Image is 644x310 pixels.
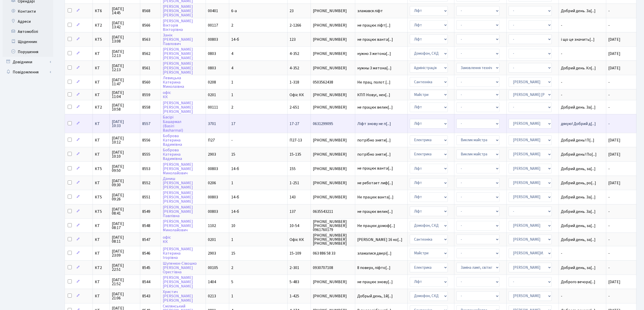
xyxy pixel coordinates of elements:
[357,105,393,110] span: не працює велик[...]
[142,251,150,256] span: 8546
[313,220,353,232] span: [PHONE_NUMBER] [PHONE_NUMBER] 0961760179
[95,105,108,109] span: КТ2
[142,8,150,14] span: 8568
[290,265,299,271] span: 2-301
[112,179,138,187] span: [DATE] 09:30
[95,37,108,42] span: КТ5
[163,147,182,161] a: БоброваКатеринаВадимівна
[142,180,150,186] span: 8552
[313,210,353,214] span: 0635543211
[357,37,393,42] span: не працює ванта[...]
[561,93,604,97] span: -
[357,180,393,186] span: не реботает лиф[...]
[142,65,150,71] span: 8561
[95,195,108,199] span: КТ5
[142,194,150,200] span: 8551
[290,137,302,143] span: П27-13
[313,152,353,156] span: [PHONE_NUMBER]
[112,78,138,86] span: [DATE] 11:47
[163,115,183,133] a: БасіріБашармал(BasiriBasharmal)
[231,65,233,71] span: 4
[231,180,233,186] span: 1
[608,180,620,186] span: [DATE]
[608,37,620,42] span: [DATE]
[231,279,233,285] span: 5
[561,65,596,71] span: Добрий день. Кл[...]
[231,79,233,85] span: 1
[313,122,353,126] span: 0631299095
[208,92,216,98] span: 0201
[95,167,108,171] span: КТ5
[231,209,239,214] span: 14-б
[290,8,294,14] span: 23
[290,237,304,242] span: Офіс КК
[112,164,138,173] span: [DATE] 09:50
[163,176,193,190] a: Даниш[PERSON_NAME][PERSON_NAME]
[142,293,150,299] span: 8543
[112,292,138,300] span: [DATE] 21:06
[231,251,235,256] span: 15
[608,166,610,172] span: -
[208,137,215,143] span: П27
[3,37,53,47] a: Щоденник
[608,137,620,143] span: [DATE]
[290,65,299,71] span: 4-352
[290,37,296,42] span: 123
[313,167,353,171] span: [PHONE_NUMBER]
[208,166,218,172] span: 00803
[163,90,171,100] a: офісКК
[608,79,610,85] span: -
[608,251,610,256] span: -
[313,195,353,199] span: [PHONE_NUMBER]
[357,194,393,200] span: Не працює ванта[...]
[561,137,594,143] span: Добрий день! П[...]
[290,152,301,157] span: 15-135
[95,294,108,298] span: КТ
[112,222,138,230] span: [DATE] 08:17
[290,166,296,172] span: 155
[357,279,393,285] span: не працює знову[...]
[3,47,53,57] a: Порушення
[142,79,150,85] span: 8560
[163,133,182,147] a: БоброваКатеринаВадимівна
[112,249,138,257] span: [DATE] 23:09
[313,23,353,27] span: [PHONE_NUMBER]
[231,121,235,127] span: 17
[231,37,239,42] span: 14-б
[163,190,193,204] a: [PERSON_NAME][PERSON_NAME][PERSON_NAME]
[142,37,150,42] span: 8563
[231,8,237,14] span: 6-а
[561,105,596,110] span: Добрий день. За[...]
[357,137,391,143] span: потрібно зняти[...]
[290,194,296,200] span: 143
[163,100,193,114] a: [PERSON_NAME][PERSON_NAME][PERSON_NAME]
[112,21,138,29] span: [DATE] 13:42
[112,263,138,272] span: [DATE] 22:51
[95,266,108,270] span: КТ2
[208,265,218,271] span: 00105
[561,166,596,172] span: Добрий день, за[...]
[231,92,233,98] span: 1
[608,92,610,98] span: -
[3,27,53,37] a: Автомобілі
[231,293,233,299] span: 1
[313,105,353,109] span: [PHONE_NUMBER]
[357,121,391,127] span: Ліфт знову не п[...]
[561,294,604,298] span: -
[313,280,353,284] span: [PHONE_NUMBER]
[95,251,108,255] span: КТ
[3,57,53,67] a: Довідники
[313,37,353,42] span: [PHONE_NUMBER]
[95,210,108,214] span: КТ5
[142,166,150,172] span: 8553
[561,80,604,84] span: -
[313,80,353,84] span: 0503562438
[112,120,138,128] span: [DATE] 10:33
[163,235,171,244] a: офісКК
[608,279,620,285] span: [DATE]
[95,66,108,70] span: КТ
[112,35,138,43] span: [DATE] 13:08
[208,251,216,256] span: 2903
[208,23,218,28] span: 00117
[561,194,596,200] span: Добрий день. За[...]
